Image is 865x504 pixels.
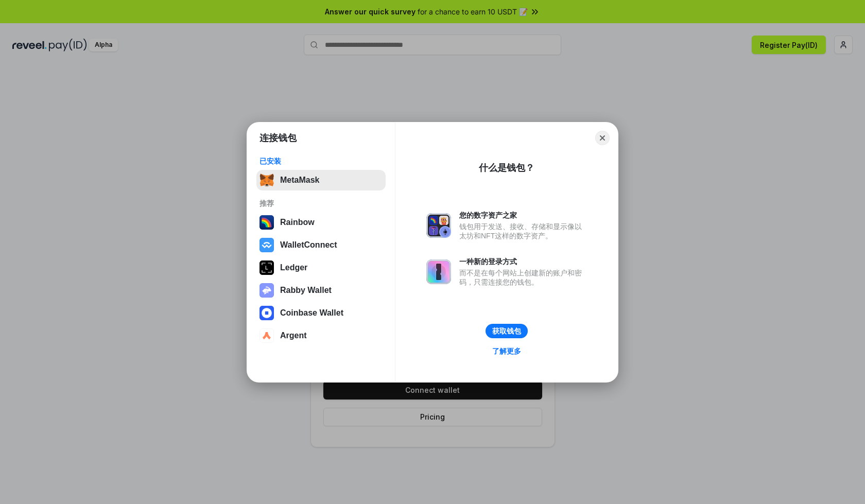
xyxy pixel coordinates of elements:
[459,222,587,240] div: 钱包用于发送、接收、存储和显示像以太坊和NFT这样的数字资产。
[259,328,274,343] img: svg+xml,%3Csvg%20width%3D%2228%22%20height%3D%2228%22%20viewBox%3D%220%200%2028%2028%22%20fill%3D...
[280,240,337,250] div: WalletConnect
[256,212,386,233] button: Rainbow
[492,346,521,356] div: 了解更多
[459,257,587,266] div: 一种新的登录方式
[256,325,386,346] button: Argent
[256,257,386,278] button: Ledger
[280,308,343,318] div: Coinbase Wallet
[280,263,307,272] div: Ledger
[256,235,386,255] button: WalletConnect
[486,344,527,358] a: 了解更多
[486,324,528,338] button: 获取钱包
[280,331,307,340] div: Argent
[256,170,386,190] button: MetaMask
[259,215,274,230] img: svg+xml,%3Csvg%20width%3D%22120%22%20height%3D%22120%22%20viewBox%3D%220%200%20120%20120%22%20fil...
[426,213,451,238] img: svg+xml,%3Csvg%20xmlns%3D%22http%3A%2F%2Fwww.w3.org%2F2000%2Fsvg%22%20fill%3D%22none%22%20viewBox...
[256,280,386,301] button: Rabby Wallet
[595,131,610,145] button: Close
[259,132,297,144] h1: 连接钱包
[492,326,521,336] div: 获取钱包
[426,259,451,284] img: svg+xml,%3Csvg%20xmlns%3D%22http%3A%2F%2Fwww.w3.org%2F2000%2Fsvg%22%20fill%3D%22none%22%20viewBox...
[459,211,587,220] div: 您的数字资产之家
[259,260,274,275] img: svg+xml,%3Csvg%20xmlns%3D%22http%3A%2F%2Fwww.w3.org%2F2000%2Fsvg%22%20width%3D%2228%22%20height%3...
[280,218,315,227] div: Rainbow
[259,283,274,298] img: svg+xml,%3Csvg%20xmlns%3D%22http%3A%2F%2Fwww.w3.org%2F2000%2Fsvg%22%20fill%3D%22none%22%20viewBox...
[280,286,332,295] div: Rabby Wallet
[259,173,274,187] img: svg+xml,%3Csvg%20fill%3D%22none%22%20height%3D%2233%22%20viewBox%3D%220%200%2035%2033%22%20width%...
[259,157,383,166] div: 已安装
[479,162,534,174] div: 什么是钱包？
[256,303,386,323] button: Coinbase Wallet
[280,176,319,185] div: MetaMask
[259,238,274,252] img: svg+xml,%3Csvg%20width%3D%2228%22%20height%3D%2228%22%20viewBox%3D%220%200%2028%2028%22%20fill%3D...
[459,268,587,287] div: 而不是在每个网站上创建新的账户和密码，只需连接您的钱包。
[259,306,274,320] img: svg+xml,%3Csvg%20width%3D%2228%22%20height%3D%2228%22%20viewBox%3D%220%200%2028%2028%22%20fill%3D...
[259,199,383,208] div: 推荐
